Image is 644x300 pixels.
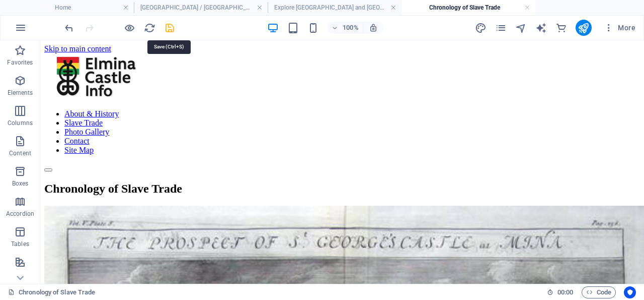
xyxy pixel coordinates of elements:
[9,149,31,157] p: Content
[535,22,547,34] i: AI Writer
[134,2,268,13] h4: [GEOGRAPHIC_DATA] / [GEOGRAPHIC_DATA]
[7,58,33,67] p: Favorites
[600,20,639,36] button: More
[369,23,378,32] i: On resize automatically adjust zoom level to fit chosen device.
[4,4,71,13] a: Skip to main content
[143,22,155,34] button: reload
[12,179,29,188] p: Boxes
[8,286,95,298] a: Click to cancel selection. Double-click to open Pages
[343,22,359,34] h6: 100%
[144,22,155,34] i: Reload page
[63,22,75,34] button: undo
[547,286,574,298] h6: Session time
[495,22,507,34] i: Pages (Ctrl+Alt+S)
[401,2,535,13] h4: Chronology of Slave Trade
[475,22,487,34] button: design
[515,22,527,34] button: navigator
[515,22,527,34] i: Navigator
[604,23,635,33] span: More
[555,22,567,34] i: Commerce
[63,22,75,34] i: Undo: Change text (Ctrl+Z)
[6,210,34,218] p: Accordion
[328,22,363,34] button: 100%
[578,22,589,34] i: Publish
[8,270,32,278] p: Features
[11,240,29,248] p: Tables
[555,22,568,34] button: commerce
[624,286,636,298] button: Usercentrics
[495,22,507,34] button: pages
[8,89,33,97] p: Elements
[586,286,611,298] span: Code
[123,22,135,34] button: Click here to leave preview mode and continue editing
[576,20,592,36] button: publish
[475,22,487,34] i: Design (Ctrl+Alt+Y)
[582,286,616,298] button: Code
[565,288,566,296] span: :
[535,22,547,34] button: text_generator
[8,119,33,127] p: Columns
[164,22,176,34] button: save
[557,286,573,298] span: 00 00
[268,2,401,13] h4: Explore [GEOGRAPHIC_DATA] and [GEOGRAPHIC_DATA]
